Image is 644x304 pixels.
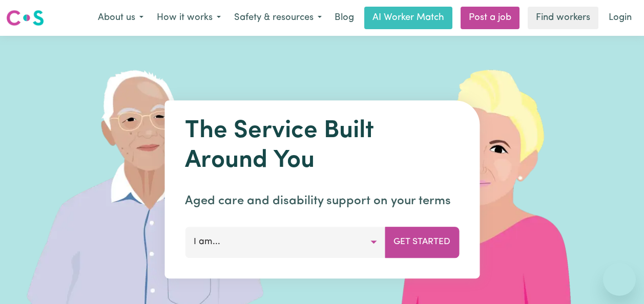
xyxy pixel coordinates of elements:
button: Safety & resources [227,7,328,29]
p: Aged care and disability support on your terms [185,192,459,210]
a: AI Worker Match [364,7,452,29]
img: Careseekers logo [6,9,44,27]
a: Find workers [528,7,598,29]
a: Careseekers logo [6,6,44,30]
button: How it works [150,7,227,29]
h1: The Service Built Around You [185,117,459,176]
a: Login [603,7,638,29]
a: Post a job [461,7,520,29]
button: Get Started [385,227,459,257]
button: About us [91,7,150,29]
a: Blog [328,7,360,29]
iframe: Button to launch messaging window [603,263,636,296]
button: I am... [185,227,385,257]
